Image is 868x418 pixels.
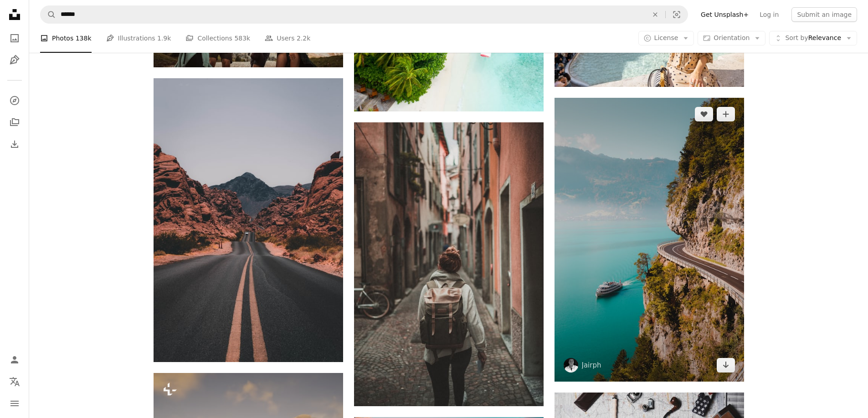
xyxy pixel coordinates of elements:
[666,6,688,23] button: Visual search
[5,91,24,110] a: Explore
[717,107,735,121] button: Add to Collection
[769,31,857,45] button: Sort byRelevance
[265,24,310,53] a: Users 2.2k
[5,5,24,25] a: Home — Unsplash
[5,29,24,47] a: Photos
[555,236,744,244] a: yacht sailing near island during daytime
[695,7,754,22] a: Get Unsplash+
[157,33,171,43] span: 1.9k
[785,34,841,43] span: Relevance
[5,113,24,131] a: Collections
[638,31,694,45] button: License
[695,107,713,121] button: Like
[714,34,750,41] span: Orientation
[41,6,56,23] button: Search Unsplash
[645,6,665,23] button: Clear
[354,260,544,268] a: woman walking on street surrounded by buildings
[5,135,24,153] a: Download History
[5,394,24,413] button: Menu
[5,351,24,369] a: Log in / Sign up
[297,33,310,43] span: 2.2k
[791,7,857,22] button: Submit an image
[5,373,24,391] button: Language
[40,5,688,24] form: Find visuals sitewide
[698,31,765,45] button: Orientation
[754,7,784,22] a: Log in
[185,24,250,53] a: Collections 583k
[564,358,578,373] img: Go to Jairph's profile
[555,98,744,382] img: yacht sailing near island during daytime
[354,122,544,406] img: woman walking on street surrounded by buildings
[5,51,24,69] a: Illustrations
[154,78,343,362] img: black concrete road surrounded by brown rocks
[234,33,250,43] span: 583k
[154,216,343,224] a: black concrete road surrounded by brown rocks
[582,361,601,370] a: Jairph
[654,34,678,41] span: License
[106,24,171,53] a: Illustrations 1.9k
[717,358,735,373] a: Download
[785,34,808,41] span: Sort by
